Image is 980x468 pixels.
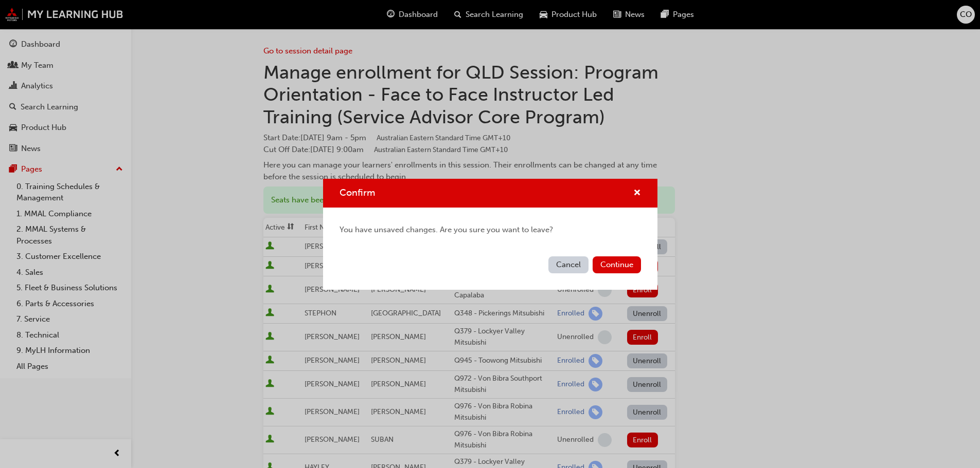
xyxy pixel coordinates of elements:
span: cross-icon [633,189,641,198]
div: You have unsaved changes. Are you sure you want to leave? [323,208,657,252]
button: Cancel [548,256,589,273]
span: Confirm [340,187,375,198]
div: Confirm [323,179,657,290]
button: cross-icon [633,187,641,200]
button: Continue [593,256,641,273]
